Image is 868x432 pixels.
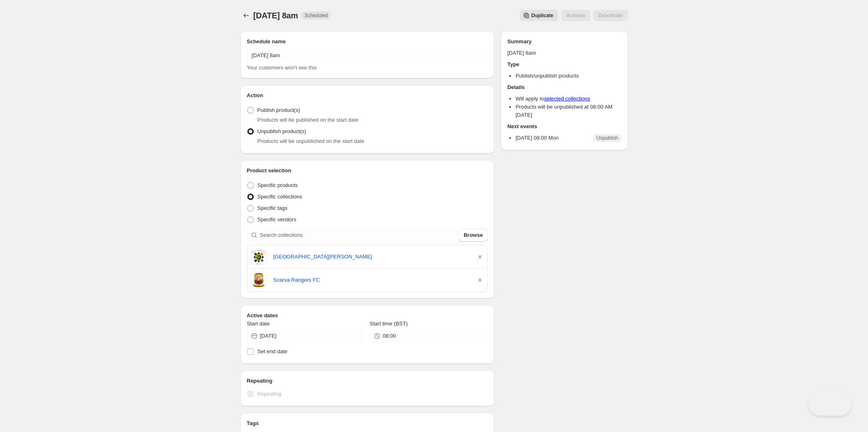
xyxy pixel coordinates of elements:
span: Unpublish product(s) [258,128,306,134]
a: selected collections [544,96,590,102]
h2: Tags [247,419,488,428]
h2: Next events [507,122,621,131]
a: Scarva Rangers FC [273,276,470,284]
a: [GEOGRAPHIC_DATA][PERSON_NAME] [273,253,470,261]
span: Specific vendors [258,216,296,223]
span: Products will be published on the start date [258,117,359,123]
h2: Summary [507,38,621,46]
iframe: Help Scout Beacon - Open [808,391,852,416]
span: Scheduled [304,12,328,19]
button: Secondary action label [520,10,558,21]
iframe: Help Scout Beacon - Messages and Notifications [725,270,856,391]
span: [DATE] 8am [253,11,298,20]
button: Schedules [240,10,252,21]
h2: Action [247,91,488,100]
span: Set end date [258,348,288,354]
span: Repeating [258,391,282,397]
button: Browse [459,229,488,242]
h2: Product selection [247,167,488,175]
h2: Schedule name [247,38,488,46]
h2: Repeating [247,377,488,385]
li: Will apply to [515,95,621,103]
span: Products will be unpublished on the start date [258,138,364,144]
span: Start time (BST) [370,321,408,327]
span: Start date [247,321,270,327]
span: Duplicate [531,12,553,19]
input: Search collections [260,229,457,242]
span: Unpublish [596,135,618,141]
h2: Active dates [247,312,488,320]
h2: Type [507,60,621,69]
span: Publish product(s) [258,107,300,113]
span: Specific collections [258,194,302,200]
li: Publish/unpublish products [515,72,621,80]
p: [DATE] 8am [507,49,621,57]
span: Specific products [258,182,298,188]
li: Products will be unpublished at 08:00 AM [DATE] [515,103,621,119]
span: Your customers won't see this [247,65,317,71]
span: Specific tags [258,205,288,211]
span: Browse [464,231,483,239]
p: [DATE] 08:00 Mon [515,134,559,142]
h2: Details [507,83,621,91]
